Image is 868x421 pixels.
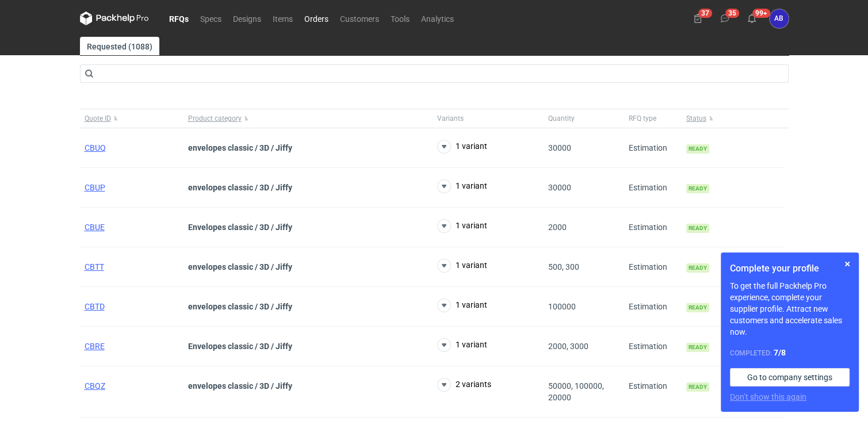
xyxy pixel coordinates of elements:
strong: envelopes classic / 3D / Jiffy [188,381,292,391]
strong: envelopes classic / 3D / Jiffy [188,302,292,311]
a: CBUQ [85,143,106,152]
div: Estimation [624,128,682,168]
span: Product category [188,114,242,123]
button: Don’t show this again [730,391,806,403]
span: Status [686,114,706,123]
p: To get the full Packhelp Pro experience, complete your supplier profile. Attract new customers an... [730,280,850,338]
div: Estimation [624,208,682,247]
strong: envelopes classic / 3D / Jiffy [188,262,292,271]
button: 1 variant [437,298,487,312]
span: Ready [686,382,709,392]
button: Quote ID [80,109,183,128]
span: 100000 [548,302,576,311]
button: 2 variants [437,378,491,392]
span: 30000 [548,183,571,192]
a: Customers [334,12,385,25]
button: Skip for now [840,257,854,271]
button: 1 variant [437,140,487,154]
span: Ready [686,144,709,154]
div: Estimation [624,168,682,208]
button: 1 variant [437,259,487,273]
span: 50000, 100000, 20000 [548,381,604,402]
a: Analytics [415,12,460,25]
span: Variants [437,114,464,123]
span: Ready [686,263,709,273]
a: CBQZ [85,381,105,391]
svg: Packhelp Pro [80,12,149,25]
span: Ready [686,224,709,233]
h1: Complete your profile [730,262,850,275]
a: CBTT [85,262,104,271]
span: RFQ type [629,114,656,123]
span: 30000 [548,143,571,152]
a: Specs [194,12,227,25]
span: Quantity [548,114,575,123]
a: CBRE [85,342,105,351]
a: Go to company settings [730,368,850,386]
a: CBUE [85,223,105,232]
button: AB [770,9,789,28]
a: Tools [385,12,415,25]
div: Agnieszka Biniarz [770,9,789,28]
a: Designs [227,12,267,25]
div: Estimation [624,287,682,327]
a: Requested (1088) [80,37,159,55]
strong: Envelopes classic / 3D / Jiffy [188,342,292,351]
a: Items [267,12,299,25]
div: Estimation [624,366,682,418]
button: 1 variant [437,338,487,352]
span: Ready [686,184,709,193]
div: Completed: [730,347,850,359]
span: Quote ID [85,114,111,123]
button: Status [682,109,785,128]
a: CBTD [85,302,105,311]
span: 2000, 3000 [548,342,588,351]
a: CBUP [85,183,105,192]
div: Estimation [624,247,682,287]
a: RFQs [163,12,194,25]
span: 2000 [548,223,567,232]
button: 37 [689,9,707,28]
strong: Envelopes classic / 3D / Jiffy [188,223,292,232]
span: Ready [686,303,709,312]
button: 99+ [743,9,761,28]
button: 35 [716,9,734,28]
span: Ready [686,343,709,352]
strong: envelopes classic / 3D / Jiffy [188,183,292,192]
strong: 7 / 8 [774,348,786,357]
div: Estimation [624,327,682,366]
button: Product category [183,109,433,128]
strong: envelopes classic / 3D / Jiffy [188,143,292,152]
span: 500, 300 [548,262,579,271]
button: 1 variant [437,219,487,233]
a: Orders [299,12,334,25]
button: 1 variant [437,179,487,193]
